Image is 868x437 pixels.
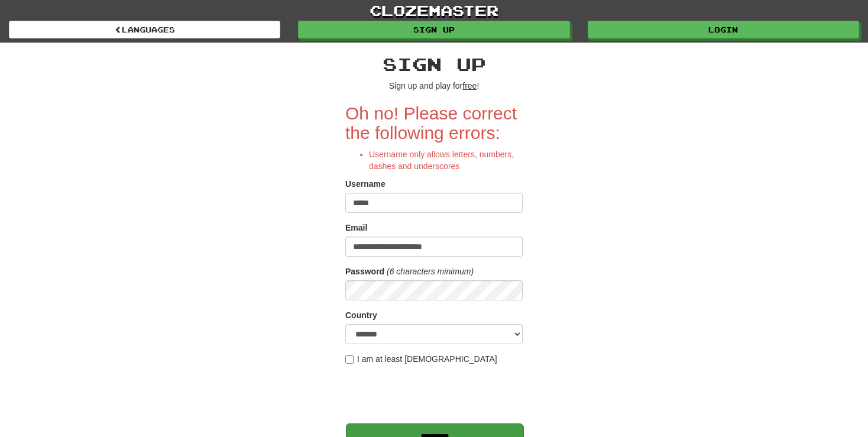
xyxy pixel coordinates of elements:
[369,148,523,172] li: Username only allows letters, numbers, dashes and underscores
[345,54,523,74] h2: Sign up
[345,309,377,321] label: Country
[345,353,497,365] label: I am at least [DEMOGRAPHIC_DATA]
[298,21,569,38] a: Sign up
[345,266,384,277] label: Password
[9,21,280,38] a: Languages
[588,21,859,38] a: Login
[462,81,477,90] u: free
[387,267,474,276] em: (6 characters minimum)
[345,178,386,190] label: Username
[345,371,525,417] iframe: reCAPTCHA
[345,80,523,92] p: Sign up and play for !
[345,355,354,364] input: I am at least [DEMOGRAPHIC_DATA]
[345,222,367,234] label: Email
[345,103,523,143] h2: Oh no! Please correct the following errors:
